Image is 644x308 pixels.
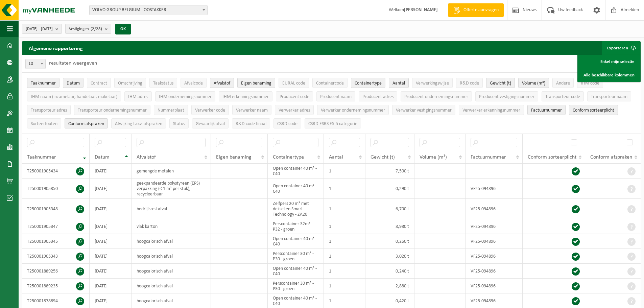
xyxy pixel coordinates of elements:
[321,108,385,113] span: Verwerker ondernemingsnummer
[542,91,584,101] button: Transporteur codeTransporteur code: Activate to sort
[210,78,234,88] button: AfvalstofAfvalstof: Activate to sort
[90,179,132,199] td: [DATE]
[149,78,177,88] button: TaakstatusTaakstatus: Activate to sort
[578,68,640,82] a: Alle beschikbare kolommen
[90,249,132,264] td: [DATE]
[448,3,504,17] a: Offerte aanvragen
[308,121,357,126] span: CSRD ESRS E5-5 categorie
[236,108,268,113] span: Verwerker naam
[241,81,271,86] span: Eigen benaming
[90,164,132,179] td: [DATE]
[466,199,523,219] td: VF25-094896
[581,81,599,86] span: IHM code
[324,279,365,293] td: 1
[90,199,132,219] td: [DATE]
[324,164,365,179] td: 1
[91,81,107,86] span: Contract
[74,105,150,115] button: Transporteur ondernemingsnummerTransporteur ondernemingsnummer : Activate to sort
[420,155,447,160] span: Volume (m³)
[392,81,405,86] span: Aantal
[155,91,215,101] button: IHM ondernemingsnummerIHM ondernemingsnummer: Activate to sort
[196,121,225,126] span: Gevaarlijk afval
[351,78,385,88] button: ContainertypeContainertype: Activate to sort
[22,264,90,279] td: T250001889256
[279,78,309,88] button: EURAL codeEURAL code: Activate to sort
[462,108,520,113] span: Verwerker erkenningsnummer
[159,94,212,99] span: IHM ondernemingsnummer
[216,155,252,160] span: Eigen benaming
[317,105,389,115] button: Verwerker ondernemingsnummerVerwerker ondernemingsnummer: Activate to sort
[365,264,414,279] td: 0,240 t
[124,91,152,101] button: IHM adresIHM adres: Activate to sort
[90,219,132,234] td: [DATE]
[27,105,71,115] button: Transporteur adresTransporteur adres: Activate to sort
[27,118,61,128] button: SorteerfoutenSorteerfouten: Activate to sort
[324,264,365,279] td: 1
[273,118,301,128] button: CSRD codeCSRD code: Activate to sort
[27,91,121,101] button: IHM naam (inzamelaar, handelaar, makelaar)IHM naam (inzamelaar, handelaar, makelaar): Activate to...
[154,105,188,115] button: NummerplaatNummerplaat: Activate to sort
[362,94,393,99] span: Producent adres
[268,164,324,179] td: Open container 40 m³ - C40
[412,78,453,88] button: VerwerkingswijzeVerwerkingswijze: Activate to sort
[22,41,90,55] h2: Algemene rapportering
[90,234,132,249] td: [DATE]
[132,164,211,179] td: gemengde metalen
[471,155,506,160] span: Factuurnummer
[132,219,211,234] td: vlak karton
[279,108,310,113] span: Verwerker adres
[392,105,455,115] button: Verwerker vestigingsnummerVerwerker vestigingsnummer: Activate to sort
[87,78,111,88] button: ContractContract: Activate to sort
[577,78,603,88] button: IHM codeIHM code: Activate to sort
[466,279,523,293] td: VF25-094896
[416,81,449,86] span: Verwerkingswijze
[22,249,90,264] td: T250001905343
[184,81,203,86] span: Afvalcode
[359,91,397,101] button: Producent adresProducent adres: Activate to sort
[90,264,132,279] td: [DATE]
[91,27,102,31] count: (2/28)
[396,108,452,113] span: Verwerker vestigingsnummer
[153,81,173,86] span: Taakstatus
[132,234,211,249] td: hoogcalorisch afval
[169,118,189,128] button: StatusStatus: Activate to sort
[22,279,90,293] td: T250001889235
[365,164,414,179] td: 7,500 t
[355,81,382,86] span: Containertype
[222,94,269,99] span: IHM erkenningsnummer
[365,234,414,249] td: 0,260 t
[90,279,132,293] td: [DATE]
[528,155,576,160] span: Conform sorteerplicht
[69,24,102,34] span: Vestigingen
[192,118,229,128] button: Gevaarlijk afval : Activate to sort
[132,279,211,293] td: hoogcalorisch afval
[95,155,110,160] span: Datum
[371,155,395,160] span: Gewicht (t)
[132,249,211,264] td: hoogcalorisch afval
[67,81,80,86] span: Datum
[26,24,53,34] span: [DATE] - [DATE]
[365,249,414,264] td: 3,020 t
[531,108,562,113] span: Factuurnummer
[90,5,207,15] span: VOLVO GROUP BELGIUM - OOSTAKKER
[214,81,230,86] span: Afvalstof
[462,7,500,14] span: Offerte aanvragen
[114,78,146,88] button: OmschrijvingOmschrijving: Activate to sort
[268,234,324,249] td: Open container 40 m³ - C40
[475,91,538,101] button: Producent vestigingsnummerProducent vestigingsnummer: Activate to sort
[25,59,46,69] span: 10
[132,199,211,219] td: bedrijfsrestafval
[31,121,57,126] span: Sorteerfouten
[305,118,361,128] button: CSRD ESRS E5-5 categorieCSRD ESRS E5-5 categorie: Activate to sort
[324,179,365,199] td: 1
[236,121,266,126] span: R&D code finaal
[486,78,515,88] button: Gewicht (t)Gewicht (t): Activate to sort
[268,179,324,199] td: Open container 40 m³ - C40
[268,249,324,264] td: Perscontainer 30 m³ - P30 - groen
[365,219,414,234] td: 8,980 t
[31,108,67,113] span: Transporteur adres
[404,7,438,13] strong: [PERSON_NAME]
[232,105,271,115] button: Verwerker naamVerwerker naam: Activate to sort
[268,279,324,293] td: Perscontainer 30 m³ - P30 - groen
[552,78,574,88] button: AndereAndere: Activate to sort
